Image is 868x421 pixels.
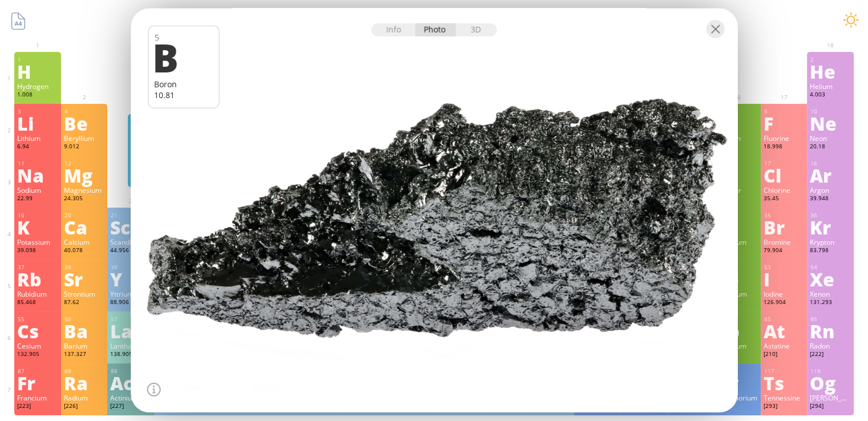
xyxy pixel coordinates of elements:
[17,350,58,359] div: 132.905
[810,160,851,167] div: 18
[64,114,105,132] div: Be
[110,341,151,350] div: Lanthanum
[18,367,58,375] div: 87
[64,166,105,184] div: Mg
[64,270,105,288] div: Sr
[111,315,151,323] div: 57
[17,133,58,143] div: Lithium
[717,212,758,219] div: 34
[64,393,105,402] div: Radium
[17,374,58,392] div: Fr
[17,322,58,340] div: Cs
[810,367,851,375] div: 118
[17,237,58,246] div: Potassium
[810,402,851,411] div: [294]
[810,350,851,359] div: [222]
[717,264,758,271] div: 52
[810,195,851,204] div: 39.948
[764,289,805,298] div: Iodine
[810,298,851,307] div: 131.293
[110,289,151,298] div: Yttrium
[764,160,805,167] div: 17
[110,298,151,307] div: 88.906
[64,108,105,115] div: 4
[110,402,151,411] div: [227]
[764,195,805,204] div: 35.45
[810,322,851,340] div: Rn
[17,218,58,236] div: K
[18,108,58,115] div: 3
[810,264,851,271] div: 54
[18,160,58,167] div: 11
[456,23,497,37] div: 3D
[110,218,151,236] div: Sc
[110,322,151,340] div: La
[764,350,805,359] div: [210]
[17,91,58,100] div: 1.008
[17,402,58,411] div: [223]
[764,246,805,256] div: 79.904
[64,341,105,350] div: Barium
[64,264,105,271] div: 38
[64,322,105,340] div: Ba
[17,341,58,350] div: Cesium
[110,374,151,392] div: Ac
[764,298,805,307] div: 126.904
[154,79,213,90] div: Boron
[810,289,851,298] div: Xenon
[717,367,758,375] div: 116
[717,315,758,323] div: 84
[110,270,151,288] div: Y
[810,237,851,246] div: Krypton
[810,143,851,152] div: 20.18
[810,374,851,392] div: Og
[64,402,105,411] div: [226]
[810,341,851,350] div: Radon
[810,270,851,288] div: Xe
[18,315,58,323] div: 55
[810,56,851,63] div: 2
[810,91,851,100] div: 4.003
[64,133,105,143] div: Beryllium
[810,133,851,143] div: Neon
[64,367,105,375] div: 88
[810,315,851,323] div: 86
[810,393,851,402] div: [PERSON_NAME]
[17,143,58,152] div: 6.94
[764,166,805,184] div: Cl
[110,350,151,359] div: 138.905
[64,195,105,204] div: 24.305
[6,6,862,29] h1: Talbica. Interactive chemistry
[717,160,758,167] div: 16
[17,195,58,204] div: 22.99
[64,185,105,195] div: Magnesium
[64,237,105,246] div: Calcium
[17,62,58,80] div: H
[152,38,211,76] div: B
[764,402,805,411] div: [293]
[17,185,58,195] div: Sodium
[764,143,805,152] div: 18.998
[111,212,151,219] div: 21
[64,143,105,152] div: 9.012
[64,218,105,236] div: Ca
[17,289,58,298] div: Rubidium
[764,322,805,340] div: At
[17,393,58,402] div: Francium
[764,315,805,323] div: 85
[764,393,805,402] div: Tennessine
[810,212,851,219] div: 36
[64,160,105,167] div: 12
[810,185,851,195] div: Argon
[64,212,105,219] div: 20
[717,108,758,115] div: 8
[18,264,58,271] div: 37
[110,393,151,402] div: Actinium
[64,315,105,323] div: 56
[764,212,805,219] div: 35
[764,218,805,236] div: Br
[810,246,851,256] div: 83.798
[64,298,105,307] div: 87.62
[764,341,805,350] div: Astatine
[764,367,805,375] div: 117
